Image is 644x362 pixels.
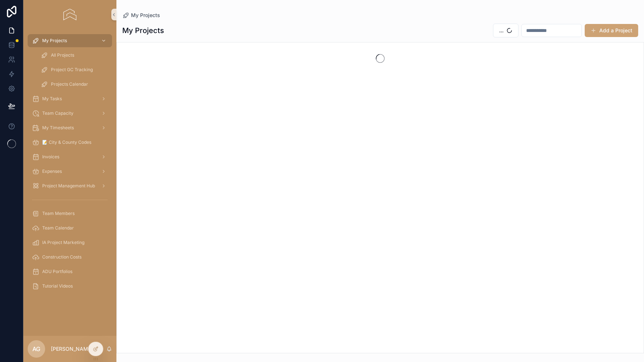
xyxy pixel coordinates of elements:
[42,154,59,160] span: Invoices
[28,121,112,134] a: My Timesheets
[499,27,504,34] span: ...
[493,24,518,37] button: Select Button
[28,179,112,192] a: Project Management Hub
[42,240,84,245] span: IA Project Marketing
[23,29,116,302] div: scrollable content
[32,345,40,353] span: AG
[585,24,638,37] button: Add a Project
[122,25,164,36] h1: My Projects
[28,251,112,264] a: Construction Costs
[131,12,160,19] span: My Projects
[51,52,74,58] span: All Projects
[42,125,74,131] span: My Timesheets
[36,49,112,62] a: All Projects
[28,221,112,235] a: Team Calendar
[28,207,112,220] a: Team Members
[42,183,95,189] span: Project Management Hub
[42,38,67,44] span: My Projects
[63,9,76,20] img: App logo
[51,81,88,87] span: Projects Calendar
[42,254,82,260] span: Construction Costs
[28,165,112,178] a: Expenses
[42,168,62,174] span: Expenses
[42,110,73,116] span: Team Capacity
[28,136,112,149] a: 📝 City & County Codes
[28,236,112,249] a: IA Project Marketing
[42,96,62,102] span: My Tasks
[36,78,112,91] a: Projects Calendar
[122,12,160,19] a: My Projects
[51,67,93,73] span: Project GC Tracking
[28,150,112,163] a: Invoices
[42,225,74,231] span: Team Calendar
[42,211,75,216] span: Team Members
[28,107,112,120] a: Team Capacity
[28,92,112,105] a: My Tasks
[42,139,91,145] span: 📝 City & County Codes
[36,63,112,76] a: Project GC Tracking
[28,34,112,47] a: My Projects
[51,345,93,353] p: [PERSON_NAME]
